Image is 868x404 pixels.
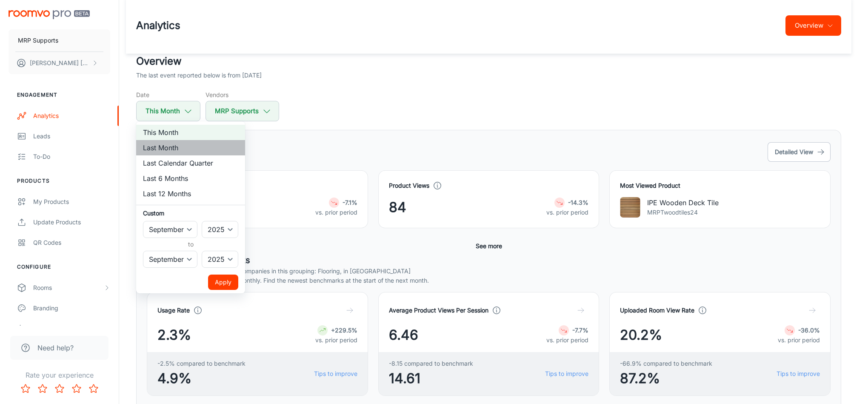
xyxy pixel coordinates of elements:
li: Last 12 Months [136,186,245,201]
h6: to [145,240,237,249]
li: Last 6 Months [136,171,245,186]
li: Last Calendar Quarter [136,155,245,171]
li: Last Month [136,140,245,155]
button: Apply [208,275,238,290]
h6: Custom [143,209,238,218]
li: This Month [136,125,245,140]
